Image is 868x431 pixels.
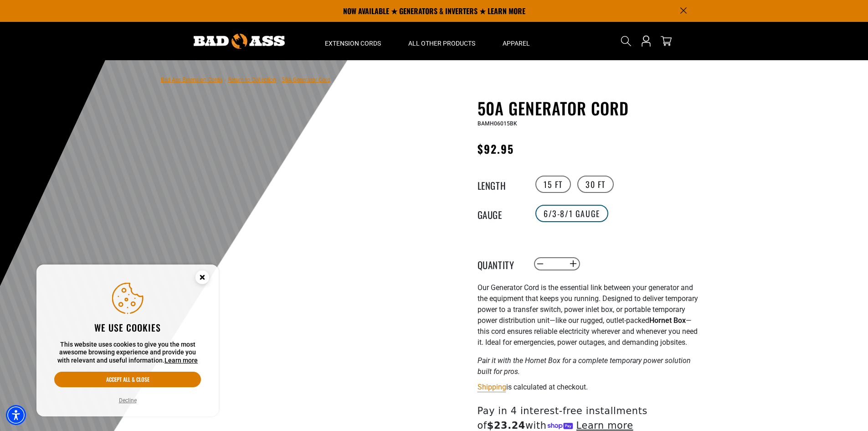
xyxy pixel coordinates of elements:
strong: Hornet Box [649,316,686,325]
nav: breadcrumbs [161,74,330,85]
div: is calculated at checkout. [478,381,701,393]
summary: Extension Cords [311,22,395,60]
label: Quantity [478,258,523,270]
summary: Apparel [489,22,544,60]
aside: Cookie Consent [36,265,219,417]
a: Return to Collection [228,77,276,83]
span: Extension Cords [325,39,381,47]
a: Shipping [478,383,506,391]
span: Apparel [503,39,530,47]
span: › [224,77,226,83]
span: › [278,77,280,83]
label: 6/3-8/1 Gauge [535,205,608,222]
div: Accessibility Menu [6,405,26,425]
h2: We use cookies [54,322,201,333]
summary: All Other Products [395,22,489,60]
span: BAMH06015BK [478,120,517,127]
h1: 50A Generator Cord [478,99,701,118]
label: 30 FT [577,176,614,193]
label: 15 FT [535,176,571,193]
span: $92.95 [478,140,514,157]
p: This website uses cookies to give you the most awesome browsing experience and provide you with r... [54,341,201,365]
a: Bad Ass Extension Cords [161,77,222,83]
p: Our Generator Cord is the essential link between your generator and the equipment that keeps you ... [478,282,701,348]
button: Accept all & close [54,372,201,387]
a: Learn more [164,357,198,364]
legend: Gauge [478,208,523,219]
summary: Search [619,34,633,48]
legend: Length [478,178,523,190]
em: Pair it with the Hornet Box for a complete temporary power solution built for pros. [478,356,691,376]
img: Bad Ass Extension Cords [194,34,285,49]
span: 50A Generator Cord [282,77,330,83]
button: Decline [116,396,139,405]
span: All Other Products [408,39,475,47]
